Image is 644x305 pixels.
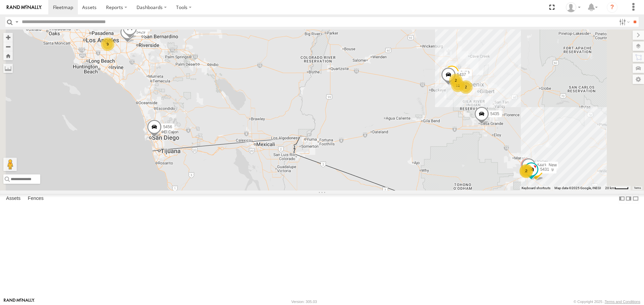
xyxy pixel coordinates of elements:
img: rand-logo.svg [7,5,42,10]
div: © Copyright 2025 - [574,300,640,304]
button: Keyboard shortcuts [522,186,550,190]
button: Zoom in [3,33,13,42]
span: 5443 [537,163,546,168]
label: Search Filter Options [616,17,631,27]
span: Spare-New [537,163,557,167]
span: 5459 [461,71,470,75]
span: Map data ©2025 Google, INEGI [554,186,601,190]
span: 5435 [490,111,499,116]
div: Version: 305.03 [291,300,317,304]
span: 5437 [457,72,466,77]
i: ? [607,2,618,13]
a: Terms and Conditions [605,300,640,304]
a: Terms [634,186,641,189]
button: Zoom out [3,42,13,51]
span: 20 km [605,186,614,190]
span: 5456 [163,125,172,129]
span: 5429 [136,30,145,34]
div: 2 [449,74,463,87]
div: Edward Espinoza [563,2,583,12]
label: Dock Summary Table to the Left [619,194,625,204]
label: Fences [24,194,47,204]
label: Measure [3,64,13,73]
label: Assets [3,194,24,204]
div: 2 [459,80,473,94]
span: 5431 [540,167,549,172]
button: Map Scale: 20 km per 38 pixels [603,186,631,190]
a: Visit our Website [4,298,35,305]
label: Dock Summary Table to the Right [625,194,632,204]
label: Map Settings [633,75,644,84]
div: 9 [101,37,114,51]
label: Hide Summary Table [632,194,639,204]
button: Zoom Home [3,51,13,60]
label: Search Query [14,17,19,27]
div: 2 [520,164,533,177]
button: Drag Pegman onto the map to open Street View [3,158,17,171]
